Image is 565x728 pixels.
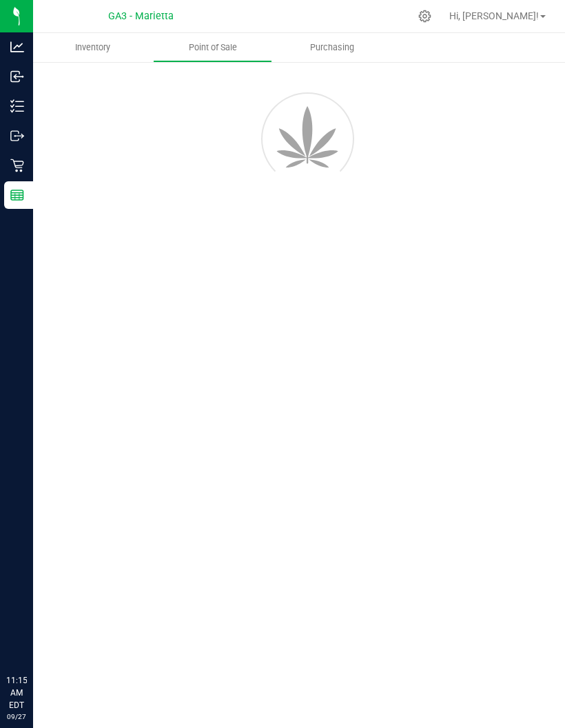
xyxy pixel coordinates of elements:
[449,10,539,21] span: Hi, [PERSON_NAME]!
[10,99,24,113] inline-svg: Inventory
[272,33,392,62] a: Purchasing
[10,129,24,143] inline-svg: Outbound
[6,674,27,711] p: 11:15 AM EDT
[108,10,174,22] span: GA3 - Marietta
[10,188,24,202] inline-svg: Reports
[10,70,24,83] inline-svg: Inbound
[291,41,373,54] span: Purchasing
[10,159,24,172] inline-svg: Retail
[416,10,433,23] div: Manage settings
[153,33,273,62] a: Point of Sale
[33,33,153,62] a: Inventory
[56,41,129,54] span: Inventory
[10,40,24,54] inline-svg: Analytics
[6,711,27,722] p: 09/27
[170,41,256,54] span: Point of Sale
